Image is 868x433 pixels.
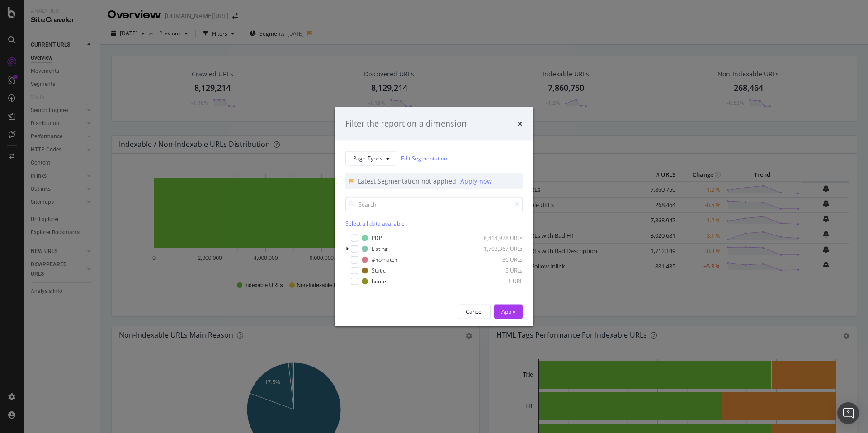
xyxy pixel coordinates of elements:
div: 1,703,367 URLs [478,245,523,253]
div: 36 URLs [478,256,523,264]
div: Listing [372,245,388,253]
div: Apply [501,308,515,315]
div: Select all data available [345,219,523,227]
div: modal [335,107,533,326]
input: Search [345,196,523,212]
div: Open Intercom Messenger [837,402,859,424]
div: Cancel [466,308,483,315]
div: - Apply now [458,176,492,185]
div: home [372,278,386,285]
div: times [517,118,523,130]
div: PDP [372,234,382,242]
span: Page-Types [353,155,382,162]
div: Latest Segmentation not applied [358,176,458,185]
div: Filter the report on a dimension [345,118,467,130]
div: #nomatch [372,256,397,264]
button: Page-Types [345,151,397,165]
button: Apply [494,304,523,319]
div: 1 URL [478,278,523,285]
div: 5 URLs [478,267,523,274]
button: Cancel [458,304,491,319]
a: Edit Segmentation [401,154,447,163]
div: Static [372,267,386,274]
div: 6,414,928 URLs [478,234,523,242]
